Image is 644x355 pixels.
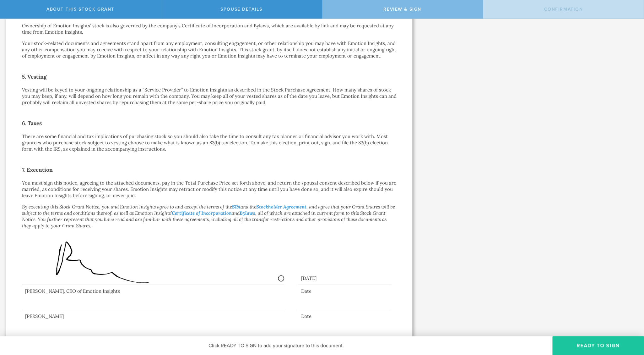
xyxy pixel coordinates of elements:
[220,7,262,12] span: Spouse Details
[552,336,644,355] button: Ready to Sign
[22,118,397,128] h2: 6. Taxes
[240,210,255,216] a: Bylaws
[22,40,397,59] p: Your stock-related documents and agreements stand apart from any employment, consulting engagemen...
[22,23,397,35] p: Ownership of Emotion Insights’ stock is also governed by the company’s Certificate of Incorporati...
[46,7,114,12] span: About this stock grant
[232,204,241,210] a: SPA
[298,269,392,285] div: [DATE]
[256,204,306,210] a: Stockholder Agreement
[22,165,397,175] h2: 7. Execution
[544,7,583,12] span: Confirmation
[208,342,344,349] span: Click READY TO SIGN to add your signature to this document.
[25,237,204,286] img: 4ZNrImBJ1qAAAAABJRU5ErkJggg==
[22,87,397,106] p: Vesting will be keyed to your ongoing relationship as a “Service Provider” to Emotion Insights as...
[172,210,232,216] a: Certificate of Incorporation
[22,313,284,319] div: [PERSON_NAME]
[22,133,397,152] p: There are some financial and tax implications of purchasing stock so you should also take the tim...
[22,72,397,82] h2: 5. Vesting
[298,313,392,319] div: Date
[22,204,395,229] em: By executing this Stock Grant Notice, you and Emotion Insights agree to and accept the terms of t...
[383,7,421,12] span: Review & Sign
[22,180,397,199] p: You must sign this notice, agreeing to the attached documents, pay in the Total Purchase Price se...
